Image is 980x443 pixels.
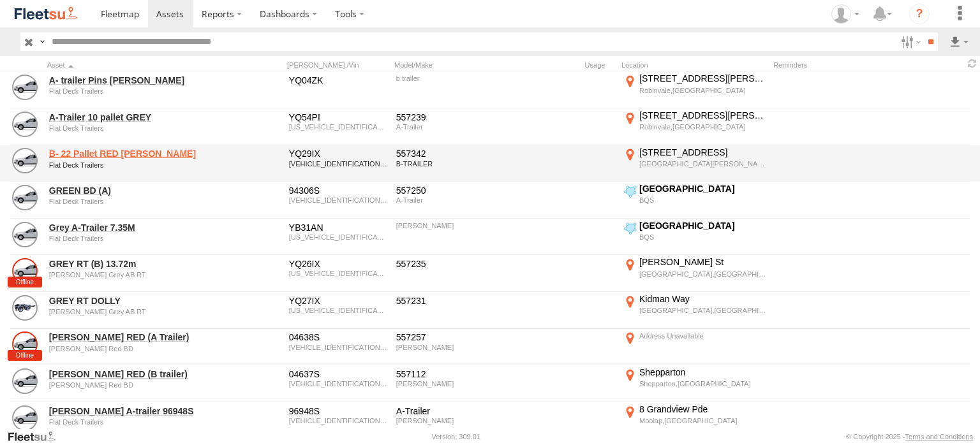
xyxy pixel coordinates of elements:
[948,33,970,51] label: Export results as...
[49,198,224,205] div: undefined
[639,306,766,315] div: [GEOGRAPHIC_DATA],[GEOGRAPHIC_DATA]
[289,123,387,131] div: 6J6006636AANW8986
[289,344,387,351] div: 6FH9079DA3M009355
[639,270,766,279] div: [GEOGRAPHIC_DATA],[GEOGRAPHIC_DATA]
[965,57,980,69] span: Refresh
[49,405,224,417] a: [PERSON_NAME] A-trailer 96948S
[896,33,923,51] label: Search Filter Options
[49,308,224,316] div: undefined
[289,258,387,270] div: YQ26IX
[396,112,507,123] div: 557239
[289,380,387,388] div: 6FH9079AAVM006369
[49,345,224,352] div: undefined
[639,183,766,194] div: [GEOGRAPHIC_DATA]
[49,222,224,233] a: Grey A-Trailer 7.35M
[621,110,768,144] label: Click to View Current Location
[639,293,766,305] div: Kidman Way
[49,75,224,86] a: A- trailer Pins [PERSON_NAME]
[49,235,224,242] div: undefined
[396,222,507,229] div: BArker
[12,258,38,284] a: View Asset Details
[621,293,768,328] label: Click to View Current Location
[621,330,768,365] label: Click to View Current Location
[396,380,507,388] div: Krueger
[49,185,224,196] a: GREEN BD (A)
[396,123,507,131] div: A-Trailer
[905,433,973,440] a: Terms and Conditions
[396,185,507,196] div: 557250
[396,295,507,307] div: 557231
[289,148,387,159] div: YQ29IX
[12,75,38,100] a: View Asset Details
[49,418,224,426] div: undefined
[639,86,766,95] div: Robinvale,[GEOGRAPHIC_DATA]
[639,73,766,84] div: [STREET_ADDRESS][PERSON_NAME]
[12,405,38,431] a: View Asset Details
[37,33,47,51] label: Search Query
[289,270,387,277] div: 6J6022302JCLW8413
[49,381,224,389] div: undefined
[639,403,766,415] div: 8 Grandview Pde
[289,112,387,123] div: YQ54PI
[289,233,387,241] div: 6J6006636AAMW8560
[49,124,224,132] div: undefined
[289,75,387,86] div: YQ04ZK
[396,148,507,159] div: 557342
[49,271,224,279] div: undefined
[396,75,507,82] div: b trailer
[289,405,387,417] div: 96948S
[394,61,509,69] div: Model/Make
[396,344,507,351] div: Krueger
[621,220,768,254] label: Click to View Current Location
[514,61,616,69] div: Usage
[289,222,387,233] div: YB31AN
[289,307,387,314] div: 6J6006636AALW8417
[12,148,38,173] a: View Asset Details
[639,256,766,268] div: [PERSON_NAME] St
[49,161,224,169] div: undefined
[47,61,226,69] div: Click to Sort
[621,183,768,217] label: Click to View Current Location
[49,112,224,123] a: A-Trailer 10 pallet GREY
[639,220,766,231] div: [GEOGRAPHIC_DATA]
[12,222,38,247] a: View Asset Details
[773,61,874,69] div: Reminders
[13,5,79,22] img: fleetsu-logo-horizontal.svg
[396,196,507,204] div: A-Trailer
[909,4,930,24] i: ?
[639,379,766,388] div: Shepparton,[GEOGRAPHIC_DATA]
[49,258,224,270] a: GREY RT (B) 13.72m
[639,416,766,425] div: Moolap,[GEOGRAPHIC_DATA]
[12,185,38,210] a: View Asset Details
[287,61,389,69] div: [PERSON_NAME]./Vin
[639,147,766,158] div: [STREET_ADDRESS]
[289,368,387,380] div: 04637S
[827,4,864,24] div: Jay Bennett
[396,331,507,343] div: 557257
[396,417,507,425] div: Krueger
[49,295,224,307] a: GREY RT DOLLY
[621,61,768,69] div: Location
[289,417,387,425] div: 6D93644PESSAH1038
[432,433,480,440] div: Version: 309.01
[639,196,766,205] div: BQS
[396,405,507,417] div: A-Trailer
[639,367,766,378] div: Shepparton
[639,110,766,121] div: [STREET_ADDRESS][PERSON_NAME]
[639,233,766,242] div: BQS
[49,368,224,380] a: [PERSON_NAME] RED (B trailer)
[621,367,768,401] label: Click to View Current Location
[12,368,38,394] a: View Asset Details
[289,331,387,343] div: 04638S
[396,258,507,270] div: 557235
[7,430,66,443] a: Visit our Website
[396,160,507,168] div: B-TRAILER
[12,112,38,137] a: View Asset Details
[396,368,507,380] div: 557112
[289,295,387,307] div: YQ27IX
[289,185,387,196] div: 94306S
[12,295,38,321] a: View Asset Details
[621,403,768,438] label: Click to View Current Location
[621,147,768,181] label: Click to View Current Location
[289,196,387,204] div: 6D93644PESSAH1038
